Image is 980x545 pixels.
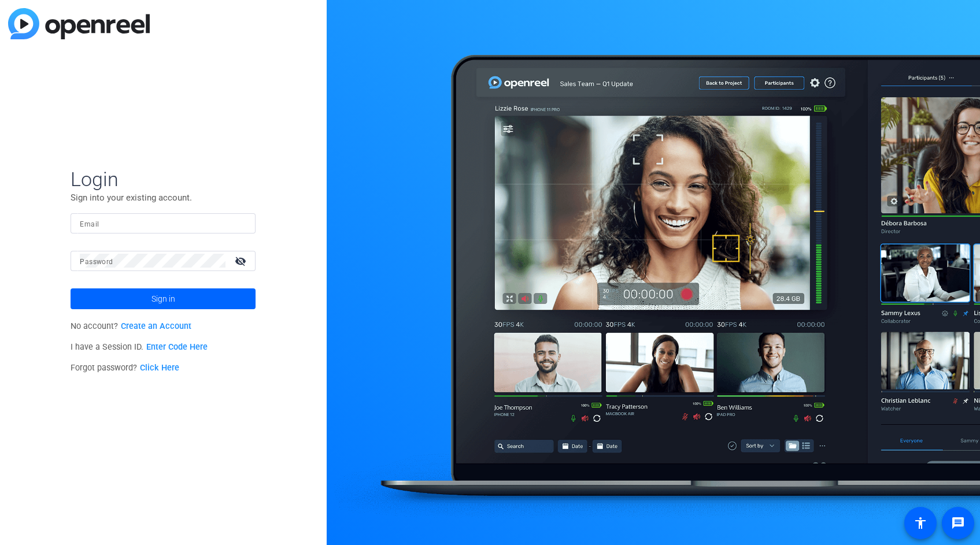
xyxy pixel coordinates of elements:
input: Enter Email Address [80,216,246,230]
p: Sign into your existing account. [71,191,256,204]
mat-icon: message [951,516,965,530]
mat-icon: visibility_off [228,253,256,269]
span: Sign in [151,284,175,313]
span: No account? [71,321,191,331]
mat-icon: accessibility [914,516,927,530]
span: Forgot password? [71,363,179,373]
span: I have a Session ID. [71,342,208,352]
a: Create an Account [121,321,191,331]
a: Click Here [140,363,179,373]
button: Sign in [71,288,256,309]
span: Login [71,167,256,191]
mat-label: Email [80,220,99,228]
a: Enter Code Here [146,342,208,352]
img: blue-gradient.svg [8,8,150,39]
mat-label: Password [80,258,113,266]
